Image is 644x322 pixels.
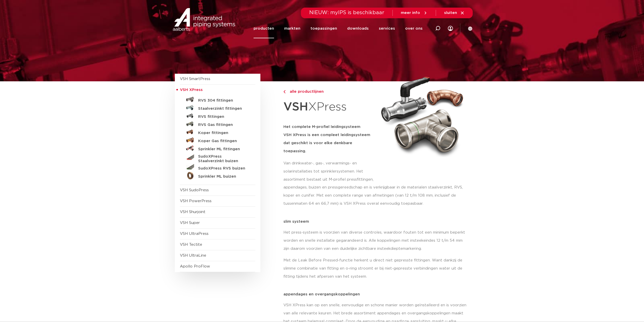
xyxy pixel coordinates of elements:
[405,19,423,38] a: over ons
[283,101,308,113] strong: VSH
[180,243,202,247] a: VSH Tectite
[347,19,369,38] a: downloads
[283,229,469,253] p: Het press-systeem is voorzien van diverse controles, waardoor fouten tot een minimum beperkt word...
[198,166,248,171] h5: SudoXPress RVS buizen
[283,123,375,155] h5: Het complete M-profiel leidingsysteem VSH XPress is een compleet leidingsysteem dat geschikt is v...
[180,77,210,81] a: VSH SmartPress
[180,104,255,112] a: Staalverzinkt fittingen
[444,11,465,15] a: sluiten
[180,152,255,163] a: SudoXPress Staalverzinkt buizen
[283,292,469,296] p: appendages en overgangskoppelingen
[283,220,469,223] p: slim systeem
[379,19,395,38] a: services
[198,174,248,179] h5: Sprinkler ML buizen
[284,19,300,38] a: markten
[198,147,248,151] h5: Sprinkler ML fittingen
[180,199,212,203] a: VSH PowerPress
[180,136,255,144] a: Koper Gas fittingen
[198,106,248,111] h5: Staalverzinkt fittingen
[180,221,200,225] a: VSH Super
[198,131,248,135] h5: Koper fittingen
[180,163,255,172] a: SudoXPress RVS buizen
[401,11,420,15] span: meer info
[180,96,255,104] a: RVS 304 fittingen
[180,112,255,120] a: RVS fittingen
[198,154,248,163] h5: SudoXPress Staalverzinkt buizen
[254,19,423,38] nav: Menu
[401,11,428,15] a: meer info
[180,144,255,152] a: Sprinkler ML fittingen
[283,183,469,208] p: appendages, buizen en pressgereedschap en is verkrijgbaar in de materialen staalverzinkt, RVS, ko...
[180,128,255,136] a: Koper fittingen
[444,11,457,15] span: sluiten
[180,210,205,214] a: VSH Shurjoint
[283,159,375,184] p: Van drinkwater-, gas-, verwarmings- en solarinstallaties tot sprinklersystemen. Het assortiment b...
[283,97,375,117] h1: XPress
[283,90,285,93] img: chevron-right.svg
[198,123,248,127] h5: RVS Gas fittingen
[198,115,248,119] h5: RVS fittingen
[180,188,209,192] a: VSH SudoPress
[180,120,255,128] a: RVS Gas fittingen
[283,256,469,281] p: Met de Leak Before Pressed-functie herkent u direct niet gepresste fittingen. Want dankzij de sli...
[198,139,248,143] h5: Koper Gas fittingen
[254,19,274,38] a: producten
[283,89,375,95] a: alle productlijnen
[309,10,384,15] span: NIEUW: myIPS is beschikbaar
[287,90,324,93] span: alle productlijnen
[310,19,337,38] a: toepassingen
[180,88,203,92] span: VSH XPress
[180,264,210,268] a: Apollo ProFlow
[180,172,255,180] a: Sprinkler ML buizen
[198,98,248,103] h5: RVS 304 fittingen
[180,232,209,236] a: VSH UltraPress
[180,254,206,257] a: VSH UltraLine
